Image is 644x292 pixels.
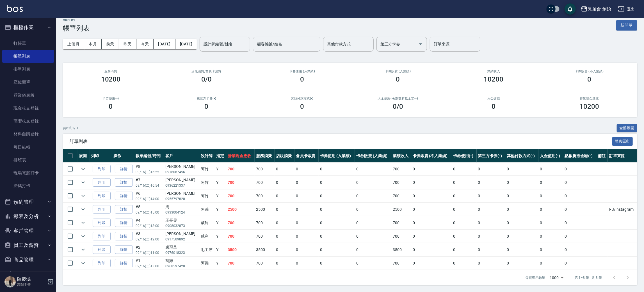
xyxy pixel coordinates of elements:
td: 0 [275,243,294,256]
img: Person [4,276,16,288]
td: 0 [294,216,319,230]
h2: 營業現金應收 [548,97,631,100]
td: 0 [452,176,477,189]
button: 列印 [93,232,111,241]
button: 前天 [102,39,119,49]
td: 3500 [226,243,255,256]
a: 詳情 [115,205,133,214]
h2: 第三方卡券(-) [165,97,248,100]
button: 登出 [616,4,637,14]
button: 列印 [93,205,111,214]
td: #3 [134,230,164,243]
td: Y [215,216,227,230]
button: 列印 [93,219,111,227]
td: 0 [355,176,391,189]
td: 0 [319,189,355,203]
td: Y [215,203,227,216]
button: expand row [79,232,87,240]
button: 行銷工具 [2,267,54,281]
td: 700 [226,230,255,243]
td: 0 [505,163,538,176]
h2: 店販消費 /會員卡消費 [165,69,248,73]
a: 詳情 [115,178,133,187]
td: 0 [319,176,355,189]
th: 指定 [215,149,227,163]
h3: 10200 [484,75,504,83]
td: 0 [411,189,452,203]
button: 上個月 [63,39,84,49]
td: 0 [477,243,506,256]
td: 0 [505,257,538,270]
a: 帳單列表 [2,50,54,63]
td: Y [215,176,227,189]
td: 0 [294,203,319,216]
p: 共 8 筆, 1 / 1 [63,126,78,131]
button: 列印 [93,259,111,268]
div: [PERSON_NAME] [166,177,198,183]
td: #7 [134,176,164,189]
button: 商品管理 [2,252,54,267]
td: 0 [294,257,319,270]
button: expand row [79,245,87,254]
button: 客戶管理 [2,224,54,238]
button: expand row [79,259,87,267]
td: 0 [355,203,391,216]
td: 0 [355,257,391,270]
td: 0 [294,189,319,203]
td: 毛主席 [199,243,215,256]
td: 0 [411,163,452,176]
a: 高階收支登錄 [2,115,54,128]
td: 0 [294,163,319,176]
div: 1000 [548,270,566,285]
button: expand row [79,219,87,227]
td: 2500 [255,203,275,216]
td: 0 [411,257,452,270]
td: 700 [255,189,275,203]
td: 700 [226,176,255,189]
td: 700 [391,163,411,176]
button: 列印 [93,178,111,187]
img: Logo [7,5,23,12]
h3: 服務消費 [70,69,152,73]
td: 2500 [391,203,411,216]
td: 3500 [391,243,411,256]
td: 0 [477,216,506,230]
td: 0 [563,216,596,230]
button: 報表及分析 [2,209,54,224]
p: 0917509892 [166,237,198,242]
button: 員工及薪資 [2,238,54,252]
td: 0 [563,163,596,176]
th: 服務消費 [255,149,275,163]
td: 0 [563,230,596,243]
th: 第三方卡券(-) [477,149,506,163]
a: 詳情 [115,259,133,268]
th: 入金使用(-) [538,149,563,163]
th: 操作 [112,149,134,163]
h2: 業績收入 [453,69,535,73]
a: 現場電腦打卡 [2,166,54,179]
td: 0 [275,163,294,176]
td: 700 [391,216,411,230]
td: 0 [355,189,391,203]
h3: 0/0 [201,75,212,83]
td: Y [215,189,227,203]
a: 詳情 [115,219,133,227]
td: #8 [134,163,164,176]
p: 09/16 (二) 14:00 [136,196,163,201]
th: 其他付款方式(-) [505,149,538,163]
a: 每日結帳 [2,141,54,154]
th: 客戶 [164,149,199,163]
td: 0 [452,216,477,230]
th: 帳單編號/時間 [134,149,164,163]
td: 威利 [199,216,215,230]
a: 材料自購登錄 [2,128,54,140]
button: expand row [79,165,87,173]
p: 09/16 (二) 15:00 [136,210,163,215]
td: 0 [477,230,506,243]
th: 設計師 [199,149,215,163]
td: #6 [134,189,164,203]
h2: ORDERS [63,18,90,22]
td: 0 [477,203,506,216]
td: 0 [452,230,477,243]
p: 0908032873 [166,223,198,228]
